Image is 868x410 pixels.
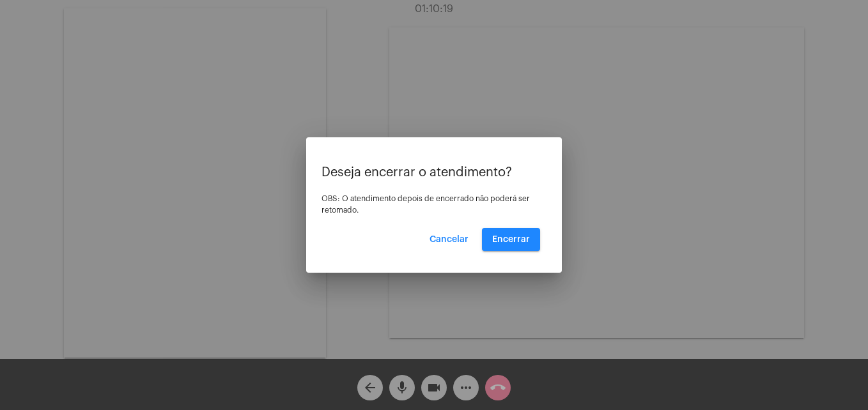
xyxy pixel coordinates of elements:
[492,235,530,244] span: Encerrar
[322,165,546,179] p: Deseja encerrar o atendimento?
[322,195,530,214] span: OBS: O atendimento depois de encerrado não poderá ser retomado.
[482,228,540,251] button: Encerrar
[430,235,469,244] span: Cancelar
[419,228,479,251] button: Cancelar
